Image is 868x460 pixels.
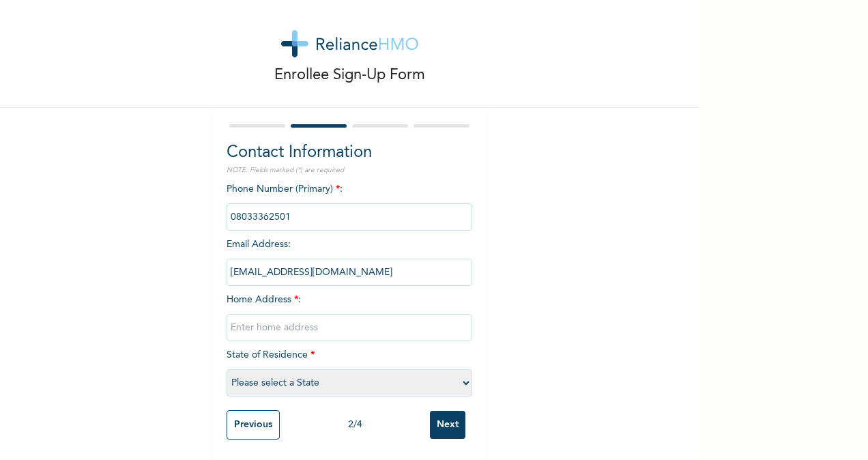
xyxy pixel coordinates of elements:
input: Enter home address [227,314,472,341]
h2: Contact Information [227,141,472,165]
span: Home Address : [227,295,472,332]
p: NOTE: Fields marked (*) are required [227,165,472,175]
span: State of Residence [227,350,472,388]
input: Previous [227,410,280,440]
span: Phone Number (Primary) : [227,184,472,222]
input: Enter Primary Phone Number [227,203,472,231]
span: Email Address : [227,240,472,277]
div: 2 / 4 [280,418,430,432]
img: logo [281,30,418,57]
input: Enter email Address [227,259,472,286]
p: Enrollee Sign-Up Form [274,64,425,87]
input: Next [430,411,465,439]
